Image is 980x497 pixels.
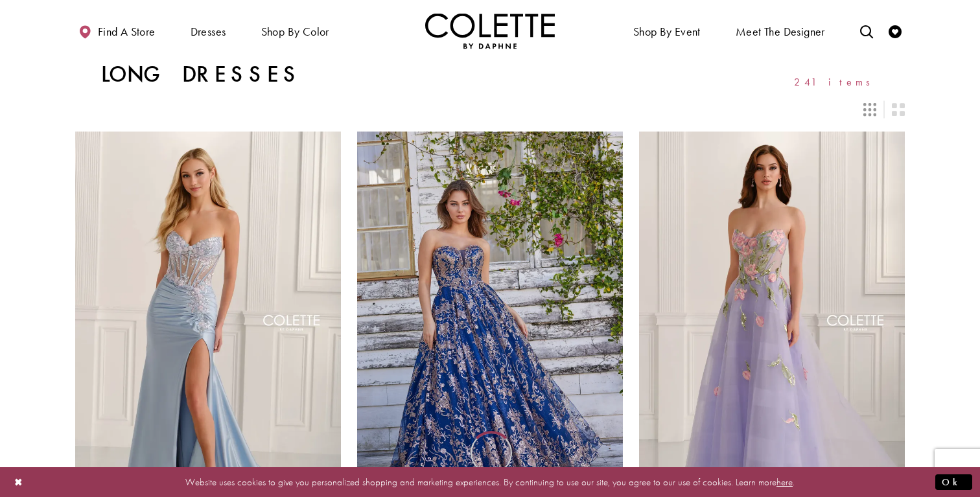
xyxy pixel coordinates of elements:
[101,62,301,87] h1: Long Dresses
[633,25,701,38] span: Shop By Event
[885,13,905,49] a: Check Wishlist
[892,103,905,116] span: Switch layout to 2 columns
[863,103,876,116] span: Switch layout to 3 columns
[98,25,156,38] span: Find a store
[630,13,704,49] span: Shop By Event
[261,25,329,38] span: Shop by color
[425,13,555,49] img: Colette by Daphne
[93,473,887,491] p: Website uses cookies to give you personalized shopping and marketing experiences. By continuing t...
[794,76,879,87] span: 241 items
[935,474,972,490] button: Submit Dialog
[258,13,332,49] span: Shop by color
[67,95,913,124] div: Layout Controls
[776,475,793,488] a: here
[187,13,229,49] span: Dresses
[8,470,30,493] button: Close Dialog
[857,13,876,49] a: Toggle search
[732,13,828,49] a: Meet the designer
[425,13,555,49] a: Visit Home Page
[191,25,226,38] span: Dresses
[736,25,825,38] span: Meet the designer
[75,13,158,49] a: Find a store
